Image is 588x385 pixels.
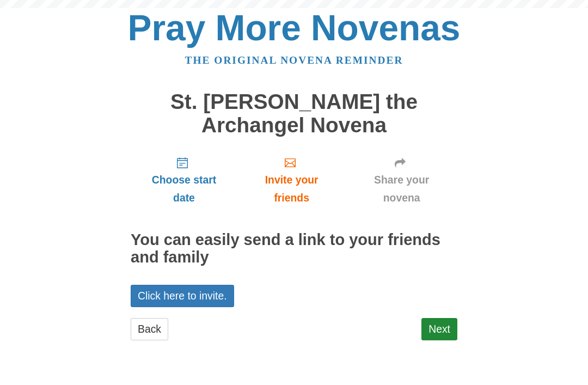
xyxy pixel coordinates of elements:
[346,148,457,212] a: Share your novena
[237,148,346,212] a: Invite your friends
[128,8,461,48] a: Pray More Novenas
[131,90,457,137] h1: St. [PERSON_NAME] the Archangel Novena
[248,171,335,207] span: Invite your friends
[131,148,237,212] a: Choose start date
[421,318,457,340] a: Next
[131,231,457,266] h2: You can easily send a link to your friends and family
[131,318,168,340] a: Back
[131,285,234,307] a: Click here to invite.
[185,54,403,66] a: The original novena reminder
[357,171,446,207] span: Share your novena
[142,171,226,207] span: Choose start date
